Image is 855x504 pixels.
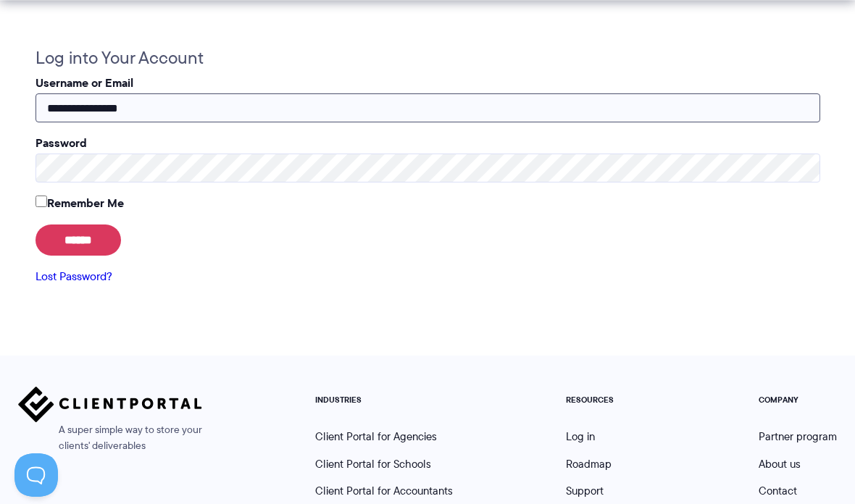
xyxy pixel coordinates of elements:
[36,74,133,91] label: Username or Email
[36,268,112,285] a: Lost Password?
[566,429,595,445] a: Log in
[759,395,837,406] h5: COMPANY
[315,429,437,445] a: Client Portal for Agencies
[566,456,612,472] a: Roadmap
[315,456,431,472] a: Client Portal for Schools
[759,456,801,472] a: About us
[759,429,837,445] a: Partner program
[315,395,453,406] h5: INDUSTRIES
[14,453,58,497] iframe: Toggle Customer Support
[18,422,202,454] span: A super simple way to store your clients' deliverables
[36,196,47,207] input: Remember Me
[566,483,604,499] a: Support
[36,134,87,151] label: Password
[36,43,204,73] legend: Log into Your Account
[36,194,124,211] label: Remember Me
[566,395,646,406] h5: RESOURCES
[315,483,453,499] a: Client Portal for Accountants
[759,483,797,499] a: Contact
